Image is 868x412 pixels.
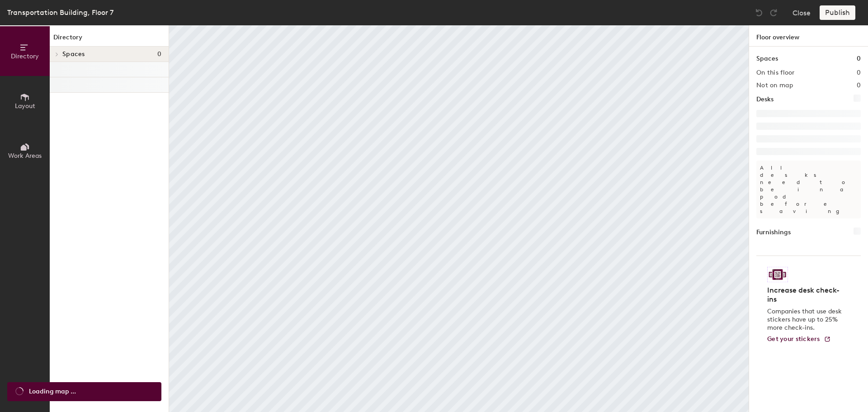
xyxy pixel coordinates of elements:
[767,286,844,304] h4: Increase desk check-ins
[767,335,820,343] span: Get your stickers
[7,7,113,18] div: Transportation Building, Floor 7
[62,51,85,58] span: Spaces
[857,54,861,64] h1: 0
[767,308,844,332] p: Companies that use desk stickers have up to 25% more check-ins.
[769,8,778,17] img: Redo
[857,69,861,76] h2: 0
[8,152,42,160] span: Work Areas
[11,52,39,60] span: Directory
[756,82,793,89] h2: Not on map
[169,25,749,412] canvas: Map
[767,267,788,282] img: Sticker logo
[749,25,868,47] h1: Floor overview
[756,95,774,104] h1: Desks
[767,336,831,343] a: Get your stickers
[756,69,795,76] h2: On this floor
[756,227,791,237] h1: Furnishings
[157,51,161,58] span: 0
[793,5,811,20] button: Close
[756,54,778,64] h1: Spaces
[756,161,861,218] p: All desks need to be in a pod before saving
[15,102,35,110] span: Layout
[29,387,76,397] span: Loading map ...
[857,82,861,89] h2: 0
[755,8,764,17] img: Undo
[50,33,169,47] h1: Directory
